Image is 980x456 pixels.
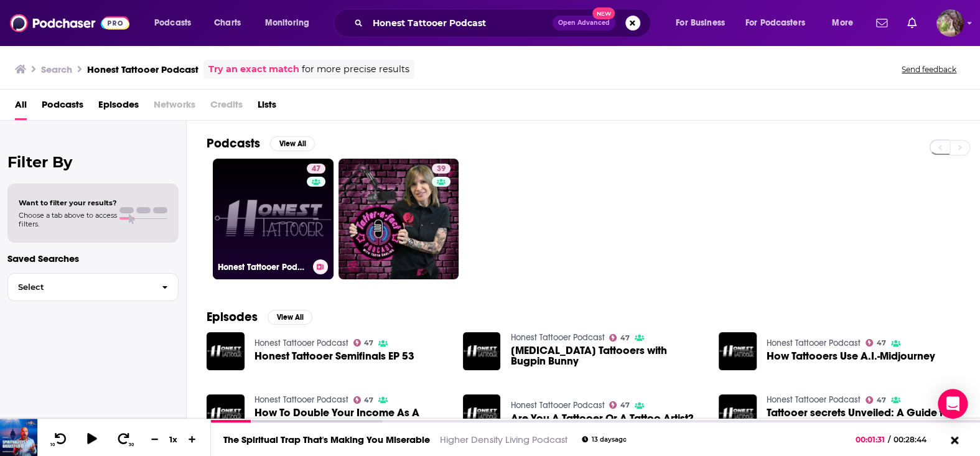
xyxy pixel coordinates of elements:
[338,159,459,279] a: 39
[368,13,553,33] input: Search podcasts, credits, & more...
[307,164,325,174] a: 47
[42,95,83,120] a: Podcasts
[154,14,191,32] span: Podcasts
[767,351,935,361] a: How Tattooers Use A.I.-Midjourney
[877,340,886,346] span: 47
[15,95,27,120] a: All
[254,351,414,361] a: Honest Tattooer Semifinals EP 53
[463,332,501,370] img: Covid Tattooers with Bugpin Bunny
[10,11,129,35] img: Podchaser - Follow, Share and Rate Podcasts
[302,62,409,77] span: for more precise results
[856,435,888,444] span: 00:01:31
[676,14,725,32] span: For Business
[312,163,320,175] span: 47
[254,407,448,429] a: How To Double Your Income As A Tattooer with Christian Masot
[936,9,964,37] button: Show profile menu
[871,12,892,34] a: Show notifications dropdown
[936,9,964,37] span: Logged in as MSanz
[214,14,241,32] span: Charts
[265,14,309,32] span: Monitoring
[890,435,939,444] span: 00:28:44
[609,401,630,409] a: 47
[832,14,853,32] span: More
[254,407,448,429] span: How To Double Your Income As A Tattooer with [PERSON_NAME]
[866,396,886,404] a: 47
[207,309,258,325] h2: Episodes
[146,13,207,33] button: open menu
[345,9,663,37] div: Search podcasts, credits, & more...
[745,14,805,32] span: For Podcasters
[7,253,179,264] p: Saved Searches
[432,164,450,174] a: 39
[902,12,922,34] a: Show notifications dropdown
[218,262,308,272] h3: Honest Tattooer Podcast
[207,309,312,325] a: EpisodesView All
[223,434,430,445] a: The Spiritual Trap That's Making You Miserable
[767,338,861,348] a: Honest Tattooer Podcast
[510,345,704,366] a: Covid Tattooers with Bugpin Bunny
[823,13,869,33] button: open menu
[206,13,248,33] a: Charts
[353,339,374,347] a: 47
[463,394,501,432] img: Are You A Tattooer Or A Tattoo Artist?
[437,163,446,175] span: 39
[113,432,136,447] button: 30
[258,95,276,120] span: Lists
[364,398,373,403] span: 47
[213,159,334,279] a: 47Honest Tattooer Podcast
[888,435,890,444] span: /
[207,136,260,151] h2: Podcasts
[510,332,604,343] a: Honest Tattooer Podcast
[440,434,567,445] a: Higher Density Living Podcast
[767,394,861,405] a: Honest Tattooer Podcast
[129,442,134,447] span: 30
[353,396,374,404] a: 47
[8,283,152,291] span: Select
[620,402,630,408] span: 47
[719,332,757,370] img: How Tattooers Use A.I.-Midjourney
[936,9,964,37] img: User Profile
[510,413,693,424] a: Are You A Tattooer Or A Tattoo Artist?
[19,211,117,228] span: Choose a tab above to access filters.
[737,13,823,33] button: open menu
[163,434,184,444] div: 1 x
[7,153,179,171] h2: Filter By
[558,20,610,26] span: Open Advanced
[207,394,245,432] img: How To Double Your Income As A Tattooer with Christian Masot
[592,7,615,19] span: New
[719,394,757,432] img: Tattooer secrets Unveiled: A Guide to Making Money in Foreign Lands
[609,334,630,342] a: 47
[364,340,373,346] span: 47
[210,95,243,120] span: Credits
[19,198,117,207] span: Want to filter your results?
[207,332,245,370] img: Honest Tattooer Semifinals EP 53
[256,13,325,33] button: open menu
[48,432,72,447] button: 10
[87,63,198,75] h3: Honest Tattooer Podcast
[207,136,315,151] a: PodcastsView All
[620,335,630,341] span: 47
[268,310,312,325] button: View All
[510,345,704,366] span: [MEDICAL_DATA] Tattooers with Bugpin Bunny
[510,400,604,411] a: Honest Tattooer Podcast
[767,407,960,429] a: Tattooer secrets Unveiled: A Guide to Making Money in Foreign Lands
[98,95,139,120] a: Episodes
[41,63,72,75] h3: Search
[938,389,968,419] div: Open Intercom Messenger
[667,13,740,33] button: open menu
[254,394,348,405] a: Honest Tattooer Podcast
[208,62,299,77] a: Try an exact match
